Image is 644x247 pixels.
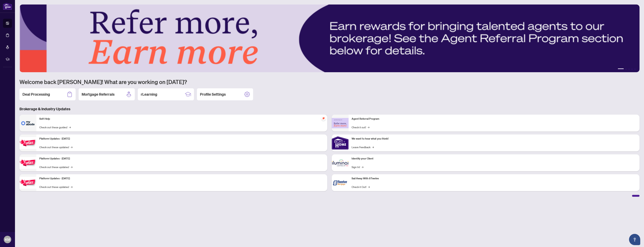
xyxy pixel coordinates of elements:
img: Identify your Client [332,154,349,171]
img: Agent Referral Program [332,118,349,128]
span: KM [5,237,10,242]
p: Agent Referral Program [352,117,637,121]
a: Check out these guides!→ [39,125,71,129]
span: → [367,125,369,129]
h2: rLearning [141,92,157,97]
h1: Welcome back [PERSON_NAME]! What are you working on [DATE]? [19,78,640,85]
p: Self-Help [39,117,324,121]
img: Slide 0 [19,5,640,72]
p: Platform Updates - [DATE] [39,137,324,141]
button: 5 [634,68,636,70]
p: We want to hear what you think! [352,137,637,141]
img: Platform Updates - July 8, 2025 [19,157,36,169]
button: 4 [631,68,633,70]
img: Sail Away With 8Twelve [332,174,349,191]
p: Platform Updates - [DATE] [39,176,324,181]
span: → [71,185,72,189]
button: 2 [625,68,627,70]
a: Check out these updates!→ [39,185,72,189]
p: Platform Updates - [DATE] [39,157,324,161]
button: Open asap [629,234,640,245]
span: → [372,145,374,149]
a: Check it out!→ [352,125,369,129]
span: → [71,145,72,149]
img: We want to hear what you think! [332,134,349,151]
span: → [362,165,363,169]
img: logo [3,3,12,10]
a: Sign In!→ [352,165,363,169]
img: Platform Updates - June 23, 2025 [19,177,36,189]
p: Identify your Client [352,157,637,161]
p: Sail Away With 8Twelve [352,176,637,181]
h2: Deal Processing [22,92,50,97]
button: 3 [628,68,630,70]
span: pushpin [321,116,326,121]
img: Platform Updates - July 21, 2025 [19,137,36,149]
a: Check out these updates!→ [39,165,72,169]
h3: Brokerage & Industry Updates [19,106,640,112]
a: Check out these updates!→ [39,145,72,149]
h2: Profile Settings [200,92,226,97]
a: Check it Out!→ [352,185,370,189]
h2: Mortgage Referrals [82,92,115,97]
span: → [71,165,72,169]
span: → [368,185,370,189]
img: Self-Help [19,115,36,131]
span: → [69,125,71,129]
button: 1 [618,68,624,70]
a: Leave Feedback→ [352,145,374,149]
